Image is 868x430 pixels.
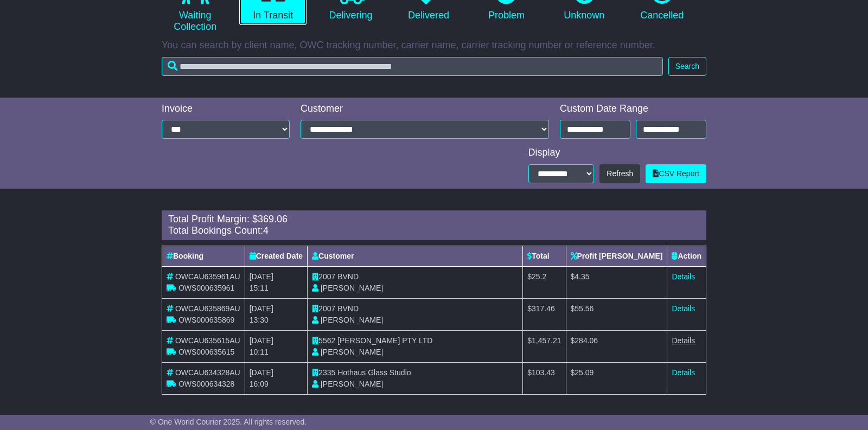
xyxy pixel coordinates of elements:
span: Hothaus Glass Studio [337,368,411,377]
td: $ [566,298,667,330]
span: OWS000635869 [178,316,235,324]
span: 5562 [318,336,335,345]
div: Custom Date Range [560,103,706,115]
span: © One World Courier 2025. All rights reserved. [150,418,307,426]
span: OWCAU635869AU [175,304,240,313]
span: 15:11 [250,284,269,292]
span: 284.06 [575,336,598,345]
span: 25.09 [575,368,593,377]
span: [DATE] [250,304,273,313]
th: Booking [162,246,245,266]
span: BVND [337,272,359,281]
span: [DATE] [250,272,273,281]
span: 4.35 [575,272,589,281]
span: 317.46 [532,304,555,313]
th: Profit [PERSON_NAME] [566,246,667,266]
td: $ [566,362,667,394]
td: $ [523,298,566,330]
span: [PERSON_NAME] PTY LTD [337,336,432,345]
td: $ [566,330,667,362]
th: Total [523,246,566,266]
p: You can search by client name, OWC tracking number, carrier name, carrier tracking number or refe... [162,40,706,52]
span: 2007 [318,304,335,313]
div: Customer [301,103,549,115]
a: Details [672,304,695,313]
span: 2335 [318,368,335,377]
span: [DATE] [250,368,273,377]
th: Created Date [245,246,307,266]
span: [PERSON_NAME] [321,348,383,356]
span: [PERSON_NAME] [321,316,383,324]
span: 369.06 [258,214,288,224]
span: [DATE] [250,336,273,345]
span: 10:11 [250,348,269,356]
a: Details [672,336,695,345]
span: [PERSON_NAME] [321,380,383,388]
a: Details [672,368,695,377]
div: Invoice [162,103,290,115]
th: Customer [308,246,523,266]
th: Action [667,246,706,266]
span: 13:30 [250,316,269,324]
span: OWCAU635615AU [175,336,240,345]
button: Refresh [599,164,640,183]
span: 16:09 [250,380,269,388]
span: [PERSON_NAME] [321,284,383,292]
td: $ [523,266,566,298]
td: $ [566,266,667,298]
td: $ [523,362,566,394]
div: Display [528,147,707,159]
span: 103.43 [532,368,555,377]
a: Details [672,272,695,281]
button: Search [668,57,706,76]
span: 25.2 [532,272,546,281]
div: Total Profit Margin: $ [168,214,700,226]
td: $ [523,330,566,362]
span: OWS000635961 [178,284,235,292]
a: CSV Report [646,164,706,183]
span: 1,457.21 [532,336,561,345]
span: 4 [263,225,269,236]
span: 2007 [318,272,335,281]
div: Total Bookings Count: [168,225,700,237]
span: OWS000634328 [178,380,235,388]
span: 55.56 [575,304,593,313]
span: BVND [337,304,359,313]
span: OWS000635615 [178,348,235,356]
span: OWCAU634328AU [175,368,240,377]
span: OWCAU635961AU [175,272,240,281]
